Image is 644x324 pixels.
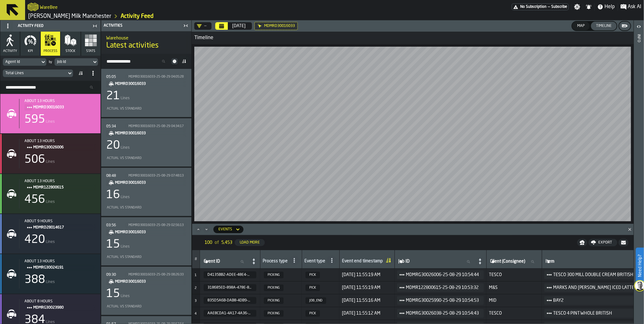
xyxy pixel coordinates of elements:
[24,299,96,304] div: Start: 8/29/2025, 4:45:09 AM - End: 8/29/2025, 11:32:24 AM
[0,214,101,254] div: stat-
[194,22,212,30] div: DropdownMenuValue-
[24,274,45,286] div: 388
[264,285,284,291] span: PICKING
[55,58,98,66] div: DropdownMenuValue-jobId
[572,4,583,10] label: button-toggle-Settings
[106,90,120,102] div: 21
[106,155,186,162] div: RAW: Actual: N/A vs N/A
[24,234,45,246] div: 420
[24,139,96,143] div: about 13 hours
[106,154,186,162] div: StatList-item-Actual vs Standard
[5,71,64,75] div: DropdownMenuValue-eventsCount
[115,179,181,186] span: MDMRD30016033
[106,124,124,129] div: 05:34
[489,285,539,290] span: M&S
[626,226,634,233] button: Close
[106,74,186,80] div: Start: 8/29/2025, 5:05:28 AM - End: 8/29/2025, 5:17:08 AM
[204,271,256,278] span: D4135BB2-ADEE-48E4-AB90-D36A25419152
[121,244,130,249] span: Lines
[0,94,101,133] div: stat-
[57,60,89,64] div: DropdownMenuValue-jobId
[106,222,186,236] div: Title
[101,118,191,167] div: stat-
[591,22,617,30] button: button-Timeline
[106,305,184,309] div: Actual vs Standard
[205,240,212,245] span: 100
[106,139,120,152] div: 20
[618,3,644,11] label: button-toggle-Ask AI
[106,74,186,87] div: Title
[106,173,186,179] div: Start: 8/29/2025, 8:48:40 AM - End: 8/29/2025, 8:55:53 AM
[3,58,46,66] div: DropdownMenuValue-agentId
[221,240,232,245] span: 5,453
[215,22,252,30] div: Select date range
[128,223,184,227] div: MDMRD30016033-25-08-29 02:56:13
[24,139,96,151] div: Title
[406,310,479,317] span: MDMRG30026038-25-08-29 10:54:43
[181,22,190,29] label: button-toggle-Close me
[342,311,392,316] span: [DATE] 11:55:12 AM
[583,4,594,10] label: button-toggle-Notifications
[213,226,243,233] div: DropdownMenuValue-activity-feed
[24,179,96,183] div: about 13 hours
[28,13,335,20] nav: Breadcrumb
[342,298,392,303] span: [DATE] 11:55:16 AM
[128,124,184,128] div: MDMRD30016033-25-08-29 04:34:17
[619,22,631,30] button: button-
[512,3,569,10] a: link-to-/wh/i/b09612b5-e9f1-4a3a-b0a4-784729d61419/pricing/
[106,272,186,285] div: Title
[24,259,96,264] div: Start: 8/29/2025, 12:02:23 AM - End: 8/29/2025, 11:55:10 AM
[106,123,186,129] div: Start: 8/29/2025, 5:34:17 AM - End: 8/29/2025, 5:43:21 AM
[24,179,96,191] div: Title
[24,259,96,264] div: about 13 hours
[0,174,101,213] div: stat-
[106,107,184,111] div: Actual vs Standard
[0,254,101,294] div: stat-
[207,311,251,316] span: AAE8CDA1-4A17-4A36-A4B9-55BF272D6B70
[551,5,567,9] span: Subscribe
[207,285,251,290] span: 318685ED-898A-478E-8CE7-21159E8C297C
[342,259,383,265] div: Event end timestamp
[489,272,539,277] span: TESCO
[24,259,96,271] div: Title
[197,23,207,28] div: DropdownMenuValue-
[46,280,55,284] span: Lines
[106,206,184,210] div: Actual vs Standard
[204,297,256,304] span: 835D5A6B-DAB8-4DB9-9523-ACC785682BB1
[24,219,96,224] div: Start: 8/29/2025, 4:29:59 AM - End: 8/29/2025, 11:51:35 AM
[106,123,186,137] div: Title
[490,259,526,264] span: label
[106,222,186,228] div: Start: 8/29/2025, 3:56:13 AM - End: 8/29/2025, 4:00:46 AM
[40,4,58,10] h2: Sub Title
[49,60,52,64] div: by
[399,259,410,264] span: label
[65,49,76,53] span: Stock
[0,134,101,173] div: stat-
[228,20,249,32] button: Select date range
[24,99,96,103] div: about 13 hours
[397,258,475,266] input: label
[264,310,284,317] span: PICKING
[106,174,124,178] div: 08:48
[577,239,587,246] button: button-
[406,271,479,279] span: MDMRG30026006-25-08-29 10:54:44
[264,272,284,278] span: PICKING
[24,219,96,231] div: Title
[106,272,186,278] div: Start: 8/29/2025, 9:30:10 AM - End: 8/29/2025, 9:36:07 AM
[46,120,55,124] span: Lines
[24,193,45,206] div: 456
[489,298,539,303] span: MID
[24,139,96,143] div: Start: 8/29/2025, 12:14:20 AM - End: 8/29/2025, 11:55:19 AM
[235,239,265,246] button: button-Load More
[33,104,91,111] span: MDMRD30016033
[342,285,392,290] span: [DATE] 11:55:19 AM
[101,20,191,31] header: Activities
[342,272,392,277] span: [DATE] 11:55:19 AM
[121,96,130,100] span: Lines
[489,311,539,316] span: TESCO
[28,13,111,20] a: link-to-/wh/i/b09612b5-e9f1-4a3a-b0a4-784729d61419/simulations
[91,22,99,30] label: button-toggle-Close me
